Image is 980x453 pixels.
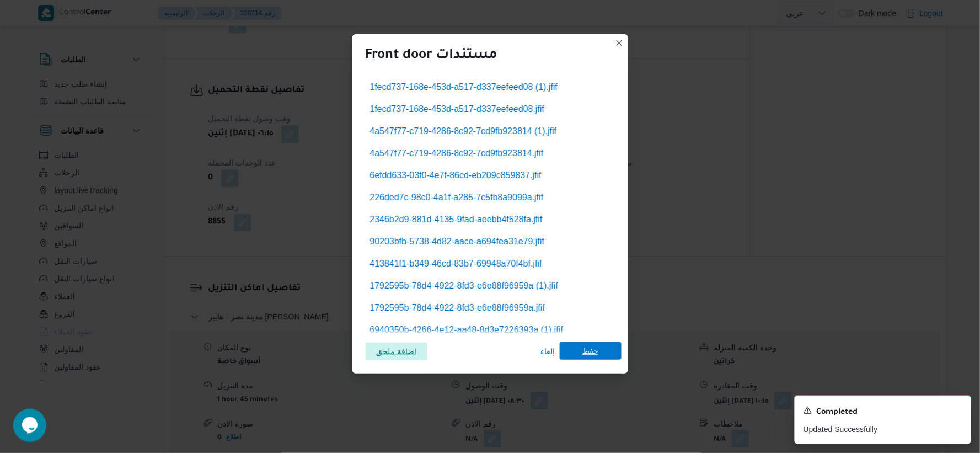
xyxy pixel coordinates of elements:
[804,424,962,435] p: Updated Successfully
[537,343,560,360] button: إلغاء
[370,235,545,248] span: 90203bfb-5738-4d82-aace-a694fea31e79.jfif
[366,189,597,206] button: 226ded7c-98c0-4a1f-a285-7c5fb8a9099a.jfif
[613,36,626,50] button: Closes this modal window
[370,301,545,315] span: 1792595b-78d4-4922-8fd3-e6e88f96959a.jfif
[11,409,46,442] iframe: chat widget
[370,213,543,226] span: 2346b2d9-881d-4135-9fad-aeebb4f528fa.jfif
[366,321,597,339] button: 6940350b-4266-4e12-aa48-8d3e7226393a (1).jfif
[366,100,597,118] button: 1fecd737-168e-453d-a517-d337eefeed08.jfif
[370,103,545,116] span: 1fecd737-168e-453d-a517-d337eefeed08.jfif
[541,345,555,358] span: إلغاء
[370,279,559,292] span: 1792595b-78d4-4922-8fd3-e6e88f96959a (1).jfif
[366,255,597,273] button: 413841f1-b349-46cd-83b7-69948a70f4bf.jfif
[370,169,542,182] span: 6efdd633-03f0-4e7f-86cd-eb209c859837.jfif
[376,343,416,360] span: اضافة ملحق
[366,233,597,251] button: 90203bfb-5738-4d82-aace-a694fea31e79.jfif
[366,122,597,140] button: 4a547f77-c719-4286-8c92-7cd9fb923814 (1).jfif
[804,405,962,419] div: Notification
[366,299,597,317] button: 1792595b-78d4-4922-8fd3-e6e88f96959a.jfif
[370,191,544,204] span: 226ded7c-98c0-4a1f-a285-7c5fb8a9099a.jfif
[560,342,622,360] button: حفظ
[582,342,598,360] span: حفظ
[366,47,498,65] div: Front door مستندات
[370,257,542,270] span: 413841f1-b349-46cd-83b7-69948a70f4bf.jfif
[370,147,544,160] span: 4a547f77-c719-4286-8c92-7cd9fb923814.jfif
[817,406,858,419] span: Completed
[366,343,427,360] button: اضافة ملحق
[366,78,597,96] button: 1fecd737-168e-453d-a517-d337eefeed08 (1).jfif
[366,277,597,295] button: 1792595b-78d4-4922-8fd3-e6e88f96959a (1).jfif
[366,211,597,228] button: 2346b2d9-881d-4135-9fad-aeebb4f528fa.jfif
[370,81,558,94] span: 1fecd737-168e-453d-a517-d337eefeed08 (1).jfif
[366,145,597,162] button: 4a547f77-c719-4286-8c92-7cd9fb923814.jfif
[370,125,557,138] span: 4a547f77-c719-4286-8c92-7cd9fb923814 (1).jfif
[366,167,597,184] button: 6efdd633-03f0-4e7f-86cd-eb209c859837.jfif
[370,323,564,337] span: 6940350b-4266-4e12-aa48-8d3e7226393a (1).jfif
